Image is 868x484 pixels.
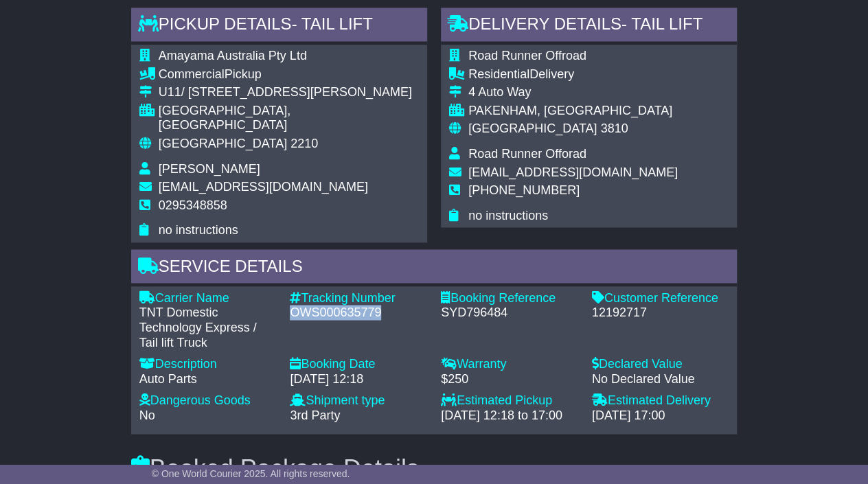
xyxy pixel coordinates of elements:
[290,305,427,320] div: OWS000635779
[592,356,729,371] div: Declared Value
[159,137,287,150] span: [GEOGRAPHIC_DATA]
[159,67,225,81] span: Commercial
[441,305,578,320] div: SYD796484
[131,8,427,45] div: Pickup Details
[468,67,529,81] span: Residential
[441,408,578,423] div: [DATE] 12:18 to 17:00
[159,67,419,82] div: Pickup
[159,162,260,176] span: [PERSON_NAME]
[159,85,419,100] div: U11/ [STREET_ADDRESS][PERSON_NAME]
[152,468,350,479] span: © One World Courier 2025. All rights reserved.
[139,408,155,422] span: No
[290,290,427,306] div: Tracking Number
[139,356,277,371] div: Description
[159,104,419,133] div: [GEOGRAPHIC_DATA], [GEOGRAPHIC_DATA]
[468,122,597,135] span: [GEOGRAPHIC_DATA]
[290,356,427,371] div: Booking Date
[468,49,586,62] span: Road Runner Offroad
[139,393,277,408] div: Dangerous Goods
[290,393,427,408] div: Shipment type
[592,371,729,387] div: No Declared Value
[600,122,628,135] span: 3810
[139,371,277,387] div: Auto Parts
[441,356,578,371] div: Warranty
[621,14,703,33] span: - Tail Lift
[468,183,580,197] span: [PHONE_NUMBER]
[468,209,548,222] span: no instructions
[292,14,373,33] span: - Tail Lift
[592,290,729,306] div: Customer Reference
[592,408,729,423] div: [DATE] 17:00
[290,408,340,422] span: 3rd Party
[592,393,729,408] div: Estimated Delivery
[468,165,678,179] span: [EMAIL_ADDRESS][DOMAIN_NAME]
[159,180,368,194] span: [EMAIL_ADDRESS][DOMAIN_NAME]
[441,290,578,306] div: Booking Reference
[468,104,678,119] div: PAKENHAM, [GEOGRAPHIC_DATA]
[468,147,586,161] span: Road Runner Offorad
[468,67,678,82] div: Delivery
[441,393,578,408] div: Estimated Pickup
[468,85,678,100] div: 4 Auto Way
[290,371,427,387] div: [DATE] 12:18
[131,454,738,482] h3: Booked Package Details
[441,371,578,387] div: $250
[159,223,238,237] span: no instructions
[131,249,738,286] div: Service Details
[159,49,307,62] span: Amayama Australia Pty Ltd
[159,198,227,212] span: 0295348858
[592,305,729,320] div: 12192717
[139,305,277,349] div: TNT Domestic Technology Express / Tail lift Truck
[441,8,737,45] div: Delivery Details
[290,137,318,150] span: 2210
[139,290,277,306] div: Carrier Name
